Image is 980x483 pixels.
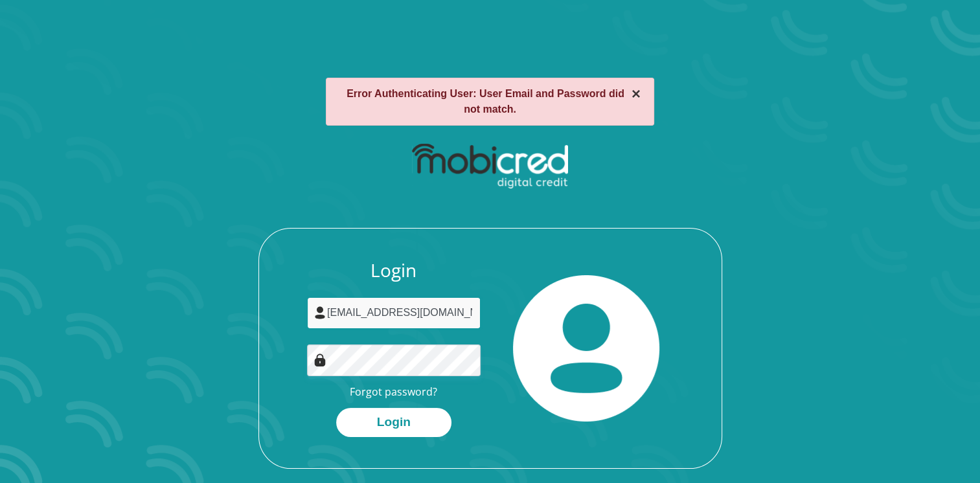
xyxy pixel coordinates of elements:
a: Forgot password? [350,385,437,399]
input: Username [307,297,481,329]
img: mobicred logo [412,144,568,189]
strong: Error Authenticating User: User Email and Password did not match. [347,88,624,115]
img: user-icon image [313,306,326,319]
h3: Login [307,260,481,282]
img: Image [313,354,326,366]
button: × [632,86,641,102]
button: Login [336,408,451,437]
